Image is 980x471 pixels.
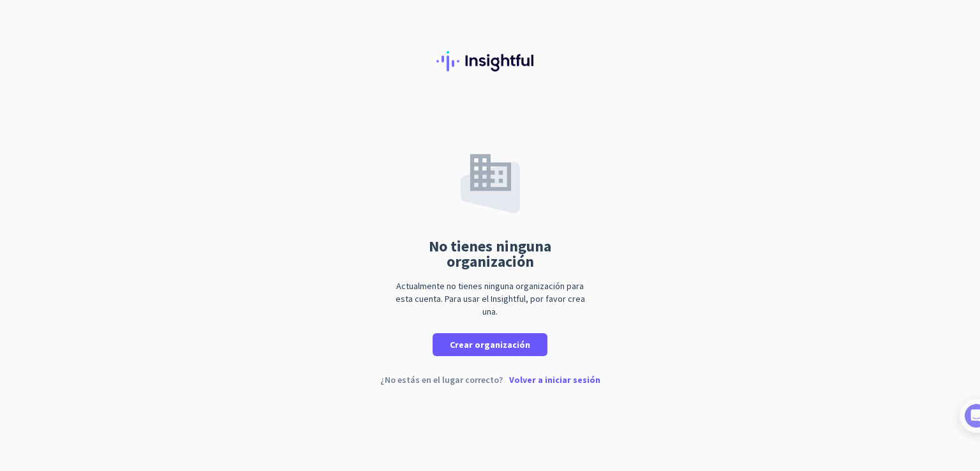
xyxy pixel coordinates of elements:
div: Actualmente no tienes ninguna organización para esta cuenta. Para usar el Insightful, por favor c... [391,280,589,318]
div: No tienes ninguna organización [391,239,589,269]
button: Crear organización [433,333,547,356]
img: Insightful [436,51,544,71]
span: Crear organización [450,338,530,351]
p: Volver a iniciar sesión [509,375,600,384]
